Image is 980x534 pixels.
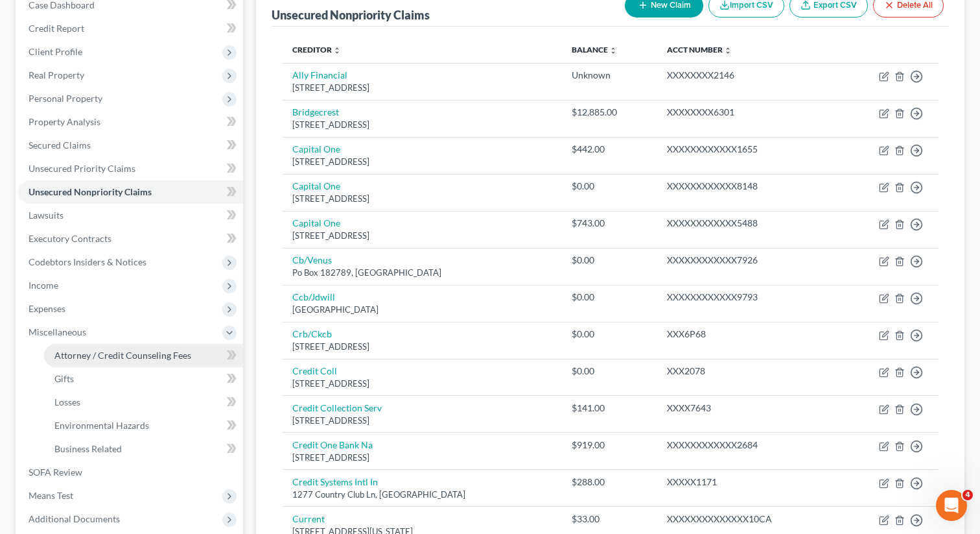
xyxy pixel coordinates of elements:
[667,254,828,267] div: XXXXXXXXXXXX7926
[667,291,828,304] div: XXXXXXXXXXXX9793
[572,513,646,526] div: $33.00
[292,452,551,464] div: [STREET_ADDRESS]
[44,367,243,391] a: Gifts
[292,267,551,279] div: Po Box 182789, [GEOGRAPHIC_DATA]
[18,157,243,180] a: Unsecured Priority Claims
[54,443,122,454] span: Business Related
[572,106,646,119] div: $12,885.00
[44,344,243,367] a: Attorney / Credit Counseling Fees
[667,106,828,119] div: XXXXXXXX6301
[29,116,100,127] span: Property Analysis
[44,437,243,461] a: Business Related
[292,45,341,55] a: Creditor unfold_more
[18,134,243,157] a: Secured Claims
[29,326,86,337] span: Miscellaneous
[18,204,243,227] a: Lawsuits
[29,163,135,174] span: Unsecured Priority Claims
[29,256,146,267] span: Codebtors Insiders & Notices
[667,180,828,193] div: XXXXXXXXXXXX8148
[29,140,91,151] span: Secured Claims
[572,254,646,267] div: $0.00
[292,365,337,376] a: Credit Coll
[572,217,646,230] div: $743.00
[333,47,341,55] i: unfold_more
[724,47,732,55] i: unfold_more
[18,227,243,250] a: Executory Contracts
[292,513,325,524] a: Current
[292,304,551,316] div: [GEOGRAPHIC_DATA]
[272,7,430,23] div: Unsecured Nonpriority Claims
[667,513,828,526] div: XXXXXXXXXXXXXX10CA
[572,69,646,82] div: Unknown
[572,328,646,341] div: $0.00
[18,461,243,484] a: SOFA Review
[29,210,64,221] span: Lawsuits
[572,365,646,378] div: $0.00
[572,143,646,156] div: $442.00
[29,280,58,291] span: Income
[667,476,828,489] div: XXXXX1171
[29,46,82,57] span: Client Profile
[667,217,828,230] div: XXXXXXXXXXXX5488
[667,439,828,452] div: XXXXXXXXXXXX2684
[292,106,339,117] a: Bridgecrest
[44,414,243,437] a: Environmental Hazards
[572,291,646,304] div: $0.00
[572,476,646,489] div: $288.00
[29,69,84,80] span: Real Property
[29,467,82,478] span: SOFA Review
[292,291,335,302] a: Ccb/Jdwill
[667,365,828,378] div: XXX2078
[29,490,73,501] span: Means Test
[18,180,243,204] a: Unsecured Nonpriority Claims
[572,45,617,55] a: Balance unfold_more
[292,82,551,94] div: [STREET_ADDRESS]
[292,119,551,131] div: [STREET_ADDRESS]
[29,303,65,314] span: Expenses
[292,230,551,242] div: [STREET_ADDRESS]
[292,143,340,154] a: Capital One
[29,233,111,244] span: Executory Contracts
[292,378,551,390] div: [STREET_ADDRESS]
[44,391,243,414] a: Losses
[54,373,74,384] span: Gifts
[292,156,551,168] div: [STREET_ADDRESS]
[609,47,617,55] i: unfold_more
[29,186,152,197] span: Unsecured Nonpriority Claims
[572,439,646,452] div: $919.00
[292,254,332,265] a: Cb/Venus
[667,143,828,156] div: XXXXXXXXXXXX1655
[292,180,340,191] a: Capital One
[292,402,382,413] a: Credit Collection Serv
[962,490,973,500] span: 4
[29,23,84,34] span: Credit Report
[18,110,243,134] a: Property Analysis
[18,17,243,40] a: Credit Report
[667,69,828,82] div: XXXXXXXX2146
[936,490,967,521] iframe: Intercom live chat
[292,193,551,205] div: [STREET_ADDRESS]
[667,328,828,341] div: XXX6P68
[667,402,828,415] div: XXXX7643
[292,489,551,501] div: 1277 Country Club Ln, [GEOGRAPHIC_DATA]
[292,341,551,353] div: [STREET_ADDRESS]
[572,402,646,415] div: $141.00
[292,217,340,228] a: Capital One
[29,513,120,524] span: Additional Documents
[54,396,80,407] span: Losses
[292,476,378,487] a: Credit Systems Intl In
[292,439,373,450] a: Credit One Bank Na
[667,45,732,55] a: Acct Number unfold_more
[572,180,646,193] div: $0.00
[29,93,102,104] span: Personal Property
[292,328,332,339] a: Crb/Ckcb
[292,69,347,80] a: Ally Financial
[292,415,551,427] div: [STREET_ADDRESS]
[54,350,191,361] span: Attorney / Credit Counseling Fees
[54,420,149,431] span: Environmental Hazards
